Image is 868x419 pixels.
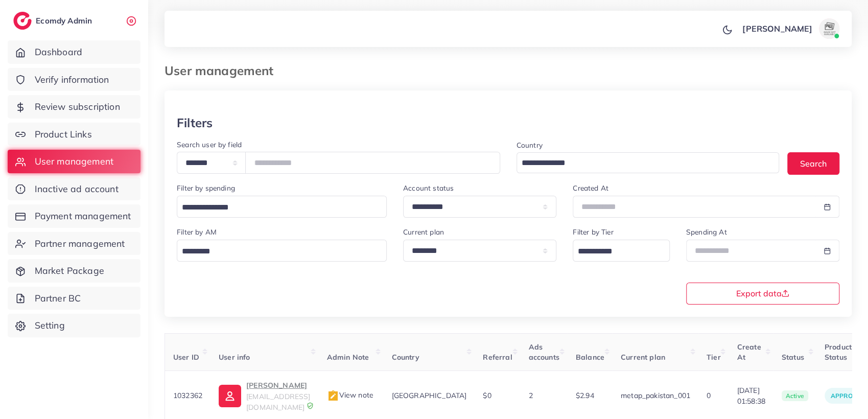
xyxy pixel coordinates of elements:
[576,353,604,362] span: Balance
[483,353,512,362] span: Referral
[327,353,369,362] span: Admin Note
[737,18,843,39] a: [PERSON_NAME]avatar
[8,177,140,201] a: Inactive ad account
[529,391,533,400] span: 2
[246,379,310,391] p: [PERSON_NAME]
[13,12,95,30] a: logoEcomdy Admin
[782,390,808,402] span: active
[35,155,113,168] span: User management
[177,183,235,193] label: Filter by spending
[8,123,140,146] a: Product Links
[35,73,109,86] span: Verify information
[825,342,852,362] span: Product Status
[621,353,665,362] span: Current plan
[246,392,310,411] span: [EMAIL_ADDRESS][DOMAIN_NAME]
[13,12,32,30] img: logo
[707,391,711,400] span: 0
[327,390,339,402] img: admin_note.cdd0b510.svg
[8,232,140,255] a: Partner management
[392,353,419,362] span: Country
[35,128,92,141] span: Product Links
[403,227,444,237] label: Current plan
[707,353,721,362] span: Tier
[782,353,804,362] span: Status
[686,283,839,305] button: Export data
[165,63,281,78] h3: User management
[621,391,690,400] span: metap_pakistan_001
[219,379,310,412] a: [PERSON_NAME][EMAIL_ADDRESS][DOMAIN_NAME]
[573,227,613,237] label: Filter by Tier
[219,353,250,362] span: User info
[177,240,387,262] div: Search for option
[177,139,242,150] label: Search user by field
[483,391,491,400] span: $0
[35,237,125,250] span: Partner management
[8,259,140,283] a: Market Package
[8,204,140,228] a: Payment management
[574,244,656,260] input: Search for option
[517,152,780,173] div: Search for option
[8,150,140,173] a: User management
[219,385,241,407] img: ic-user-info.36bf1079.svg
[737,385,765,406] span: [DATE] 01:58:38
[173,391,202,400] span: 1032362
[35,264,104,277] span: Market Package
[307,402,314,409] img: 9CAL8B2pu8EFxCJHYAAAAldEVYdGRhdGU6Y3JlYXRlADIwMjItMTItMDlUMDQ6NTg6MzkrMDA6MDBXSlgLAAAAJXRFWHRkYXR...
[8,95,140,119] a: Review subscription
[177,227,217,237] label: Filter by AM
[35,292,81,305] span: Partner BC
[517,140,543,150] label: Country
[8,68,140,91] a: Verify information
[8,287,140,310] a: Partner BC
[737,342,761,362] span: Create At
[529,342,559,362] span: Ads accounts
[573,240,670,262] div: Search for option
[403,183,454,193] label: Account status
[576,391,594,400] span: $2.94
[518,155,766,171] input: Search for option
[35,100,120,113] span: Review subscription
[173,353,199,362] span: User ID
[327,390,373,400] span: View note
[35,182,119,196] span: Inactive ad account
[392,391,467,400] span: [GEOGRAPHIC_DATA]
[573,183,608,193] label: Created At
[686,227,727,237] label: Spending At
[177,196,387,218] div: Search for option
[831,392,865,400] span: approved
[8,40,140,64] a: Dashboard
[8,314,140,337] a: Setting
[35,209,131,223] span: Payment management
[36,16,95,26] h2: Ecomdy Admin
[35,319,65,332] span: Setting
[178,244,373,260] input: Search for option
[787,152,839,174] button: Search
[178,200,373,216] input: Search for option
[35,45,82,59] span: Dashboard
[177,115,213,130] h3: Filters
[742,22,812,35] p: [PERSON_NAME]
[819,18,839,39] img: avatar
[736,289,789,297] span: Export data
